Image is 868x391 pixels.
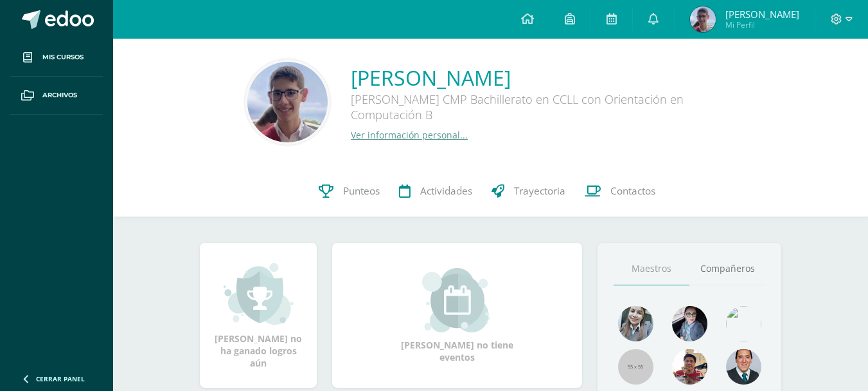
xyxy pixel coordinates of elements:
span: [PERSON_NAME] [725,8,799,21]
a: Mis cursos [10,39,103,77]
a: Punteos [309,166,389,217]
span: Punteos [343,184,380,198]
span: Mi Perfil [725,19,799,30]
img: b8baad08a0802a54ee139394226d2cf3.png [672,306,707,341]
img: achievement_small.png [224,262,294,326]
img: 11152eb22ca3048aebc25a5ecf6973a7.png [672,349,707,385]
a: Archivos [10,77,103,115]
a: Compañeros [689,253,765,285]
img: 55x55 [618,349,653,385]
span: Trayectoria [514,184,565,198]
a: Contactos [575,166,665,217]
img: eec80b72a0218df6e1b0c014193c2b59.png [726,349,761,385]
a: Trayectoria [482,166,575,217]
div: [PERSON_NAME] CMP Bachillerato en CCLL con Orientación en Computación B [351,91,736,129]
img: c25c8a4a46aeab7e345bf0f34826bacf.png [726,306,761,341]
a: Actividades [389,166,482,217]
div: [PERSON_NAME] no ha ganado logros aún [213,262,304,369]
span: Cerrar panel [36,374,85,383]
img: aa71fd7506a6420e8072c6944b2959c8.png [247,62,328,142]
img: event_small.png [422,268,492,332]
span: Mis cursos [42,52,84,62]
a: Ver información personal... [351,129,468,141]
span: Actividades [420,184,472,198]
a: [PERSON_NAME] [351,64,736,91]
img: 108c31ba970ce73aae4c542f034b0b86.png [690,6,716,32]
a: Maestros [614,253,689,285]
img: 45bd7986b8947ad7e5894cbc9b781108.png [618,306,653,341]
span: Archivos [42,90,77,100]
span: Contactos [610,184,655,198]
div: [PERSON_NAME] no tiene eventos [393,268,522,363]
